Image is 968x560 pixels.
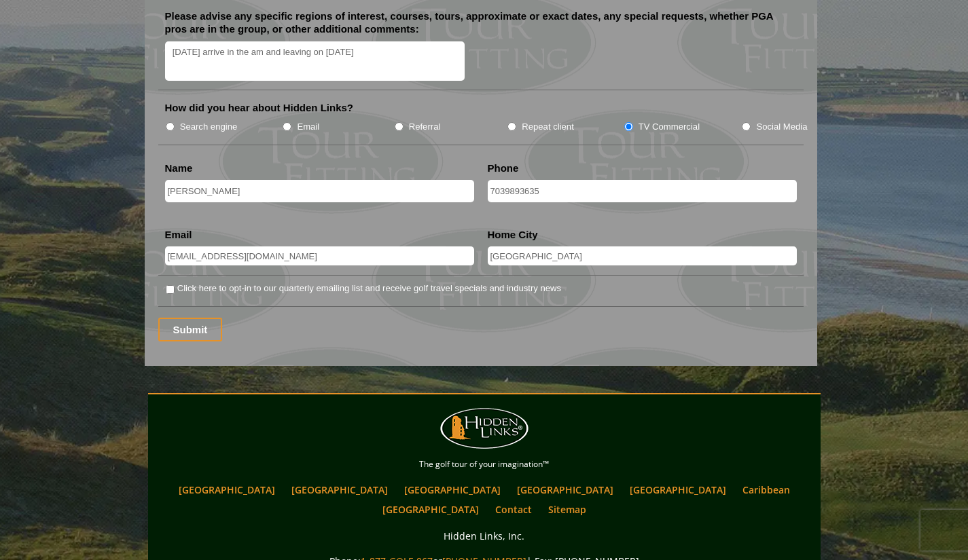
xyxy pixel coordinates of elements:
label: Please advise any specific regions of interest, courses, tours, approximate or exact dates, any s... [165,10,797,36]
input: Submit [158,318,223,341]
a: Sitemap [541,500,593,519]
label: TV Commercial [639,120,700,134]
label: Search engine [180,120,238,134]
a: [GEOGRAPHIC_DATA] [376,500,486,519]
a: [GEOGRAPHIC_DATA] [172,480,282,500]
label: Home City [488,228,538,242]
label: Email [297,120,319,134]
a: Contact [488,500,539,519]
a: [GEOGRAPHIC_DATA] [510,480,620,500]
label: Referral [409,120,441,134]
a: Caribbean [736,480,797,500]
p: The golf tour of your imagination™ [151,457,817,472]
label: How did you hear about Hidden Links? [165,101,354,115]
label: Phone [488,162,519,175]
textarea: [DATE] arrive in the am and leaving on [DATE] [165,41,465,81]
a: [GEOGRAPHIC_DATA] [623,480,733,500]
label: Click here to opt-in to our quarterly emailing list and receive golf travel specials and industry... [177,282,561,295]
p: Hidden Links, Inc. [151,527,817,544]
a: [GEOGRAPHIC_DATA] [285,480,395,500]
label: Social Media [756,120,807,134]
label: Email [165,228,192,242]
label: Repeat client [522,120,574,134]
label: Name [165,162,193,175]
a: [GEOGRAPHIC_DATA] [397,480,507,500]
